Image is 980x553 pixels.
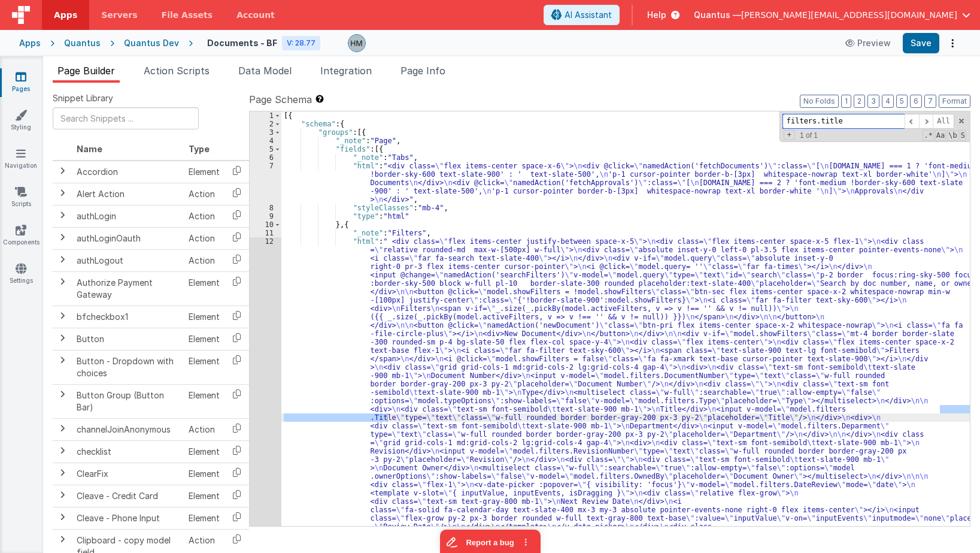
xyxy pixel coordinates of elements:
div: Apps [19,37,41,49]
div: Quantus [64,37,101,49]
span: Quantus — [694,9,741,21]
span: [PERSON_NAME][EMAIL_ADDRESS][DOMAIN_NAME] [741,9,957,21]
span: Apps [54,9,77,21]
button: 7 [924,95,936,108]
td: channelJoinAnonymous [72,418,184,440]
td: Action [184,227,224,249]
input: Search for [782,114,905,129]
td: Element [184,350,224,384]
td: Element [184,328,224,350]
td: Action [184,205,224,227]
span: Type [189,144,210,154]
td: Element [184,271,224,306]
span: Page Schema [249,92,312,107]
span: RegExp Search [923,130,933,141]
td: authLogout [72,249,184,271]
span: Alt-Enter [933,114,954,129]
span: Data Model [238,65,292,77]
span: Search In Selection [960,130,966,141]
button: 6 [910,95,922,108]
input: Search Snippets ... [53,107,199,129]
div: 1 [250,111,281,120]
td: Button Group (Button Bar) [72,384,184,418]
td: bfcheckbox1 [72,306,184,328]
td: authLogin [72,205,184,227]
td: Action [184,418,224,440]
button: 3 [867,95,879,108]
td: Button - Dropdown with choices [72,350,184,384]
button: Quantus — [PERSON_NAME][EMAIL_ADDRESS][DOMAIN_NAME] [694,9,970,21]
span: Action Scripts [144,65,210,77]
td: Action [184,249,224,271]
td: Element [184,161,224,183]
td: Alert Action [72,183,184,205]
span: Help [647,9,666,21]
div: 3 [250,128,281,137]
div: 2 [250,120,281,128]
div: V: 28.77 [282,36,320,50]
div: 8 [250,204,281,212]
span: File Assets [162,9,213,21]
span: Whole Word Search [947,130,958,141]
span: CaseSensitive Search [935,130,946,141]
div: 5 [250,145,281,153]
td: Cleave - Phone Input [72,507,184,529]
span: Integration [320,65,372,77]
div: 11 [250,229,281,237]
button: Options [944,35,961,52]
div: 4 [250,137,281,145]
td: Cleave - Credit Card [72,485,184,507]
td: checklist [72,440,184,463]
td: Element [184,384,224,418]
td: Button [72,328,184,350]
div: 6 [250,153,281,162]
button: Save [903,33,939,53]
td: Element [184,306,224,328]
button: 1 [841,95,851,108]
td: Element [184,463,224,485]
button: Preview [838,34,898,53]
button: 2 [854,95,865,108]
span: AI Assistant [565,9,612,21]
h4: Documents - BF [207,38,277,47]
button: AI Assistant [544,5,620,25]
td: Element [184,440,224,463]
span: Toggel Replace mode [784,130,795,140]
span: 1 of 1 [795,131,823,140]
div: Quantus Dev [124,37,179,49]
span: Servers [101,9,137,21]
td: Element [184,485,224,507]
td: authLoginOauth [72,227,184,249]
button: Format [939,95,970,108]
img: 1b65a3e5e498230d1b9478315fee565b [348,35,365,52]
span: Page Builder [57,65,115,77]
div: 7 [250,162,281,204]
td: Action [184,183,224,205]
div: 10 [250,220,281,229]
span: Name [77,144,102,154]
span: Snippet Library [53,92,113,104]
td: Element [184,507,224,529]
button: 4 [882,95,894,108]
td: Authorize Payment Gateway [72,271,184,306]
button: No Folds [800,95,839,108]
button: 5 [896,95,908,108]
div: 9 [250,212,281,220]
td: ClearFix [72,463,184,485]
span: Page Info [401,65,445,77]
td: Accordion [72,161,184,183]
